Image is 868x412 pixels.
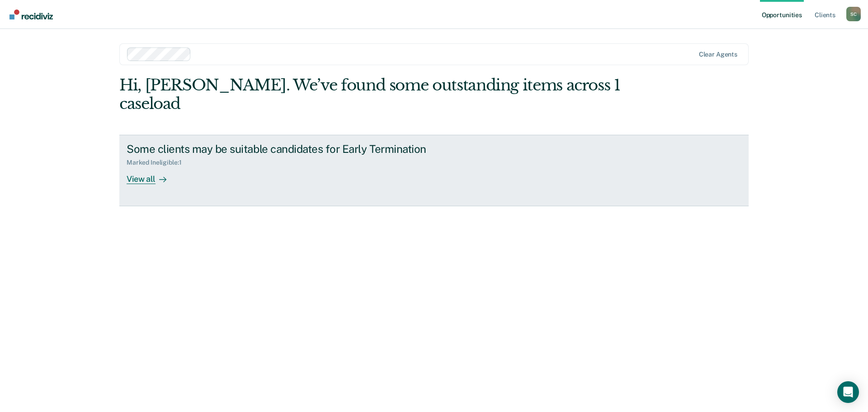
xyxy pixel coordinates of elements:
div: Marked Ineligible : 1 [127,159,189,166]
div: Open Intercom Messenger [837,381,859,403]
div: Clear agents [699,51,737,58]
div: S C [846,7,861,21]
a: Some clients may be suitable candidates for Early TerminationMarked Ineligible:1View all [119,135,749,206]
div: View all [127,166,177,184]
img: Recidiviz [9,9,53,19]
button: Profile dropdown button [846,7,861,21]
div: Hi, [PERSON_NAME]. We’ve found some outstanding items across 1 caseload [119,76,623,113]
div: Some clients may be suitable candidates for Early Termination [127,142,444,156]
